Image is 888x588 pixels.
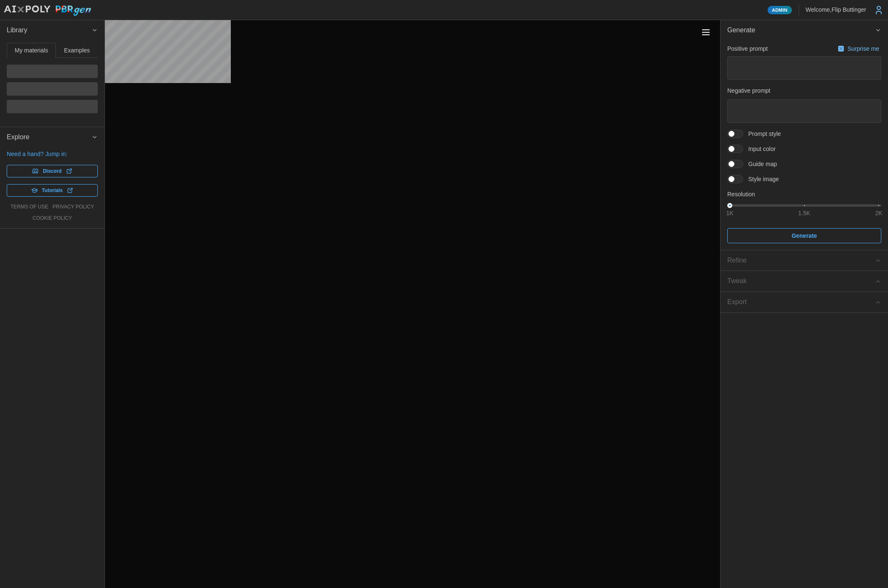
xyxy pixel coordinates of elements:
[727,44,768,53] p: Positive prompt
[7,20,91,41] span: Library
[721,250,888,271] button: Refine
[743,130,781,138] span: Prompt style
[721,292,888,312] button: Export
[10,203,48,211] a: terms of use
[42,185,63,196] span: Tutorials
[727,271,875,291] span: Tweak
[7,165,98,177] a: Discord
[721,41,888,250] div: Generate
[700,26,712,38] button: Toggle viewport controls
[721,20,888,41] button: Generate
[721,271,888,291] button: Tweak
[727,20,875,41] span: Generate
[806,5,866,14] p: Welcome, Flip Buttinger
[727,86,881,95] p: Negative prompt
[772,6,787,14] span: Admin
[727,228,881,243] button: Generate
[743,175,779,183] span: Style image
[64,47,90,53] span: Examples
[727,190,881,198] p: Resolution
[7,150,98,158] p: Need a hand? Jump in:
[43,165,62,177] span: Discord
[7,184,98,197] a: Tutorials
[52,203,94,211] a: privacy policy
[743,145,776,153] span: Input color
[3,5,91,16] img: AIxPoly PBRgen
[848,44,881,53] p: Surprise me
[15,47,48,53] span: My materials
[836,43,881,55] button: Surprise me
[791,229,817,243] span: Generate
[743,160,777,168] span: Guide map
[727,255,875,266] div: Refine
[7,127,91,148] span: Explore
[727,292,875,312] span: Export
[32,215,72,222] a: cookie policy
